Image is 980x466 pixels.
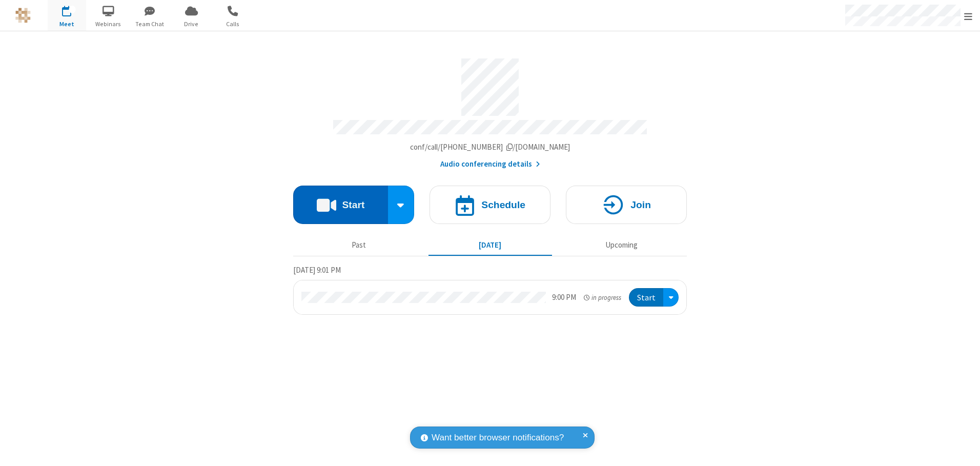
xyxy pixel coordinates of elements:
[481,200,525,210] h4: Schedule
[342,200,364,210] h4: Start
[410,141,570,153] button: Copy my meeting room linkCopy my meeting room link
[48,19,86,29] span: Meet
[584,293,621,302] em: in progress
[440,158,540,170] button: Audio conferencing details
[560,235,683,255] button: Upcoming
[15,8,31,23] img: QA Selenium DO NOT DELETE OR CHANGE
[663,288,679,307] div: Open menu
[172,19,211,29] span: Drive
[629,288,663,307] button: Start
[297,235,421,255] button: Past
[214,19,252,29] span: Calls
[69,6,76,13] div: 1
[293,51,687,170] section: Account details
[432,431,564,444] span: Want better browser notifications?
[89,19,128,29] span: Webinars
[430,186,550,224] button: Schedule
[293,186,388,224] button: Start
[552,292,576,303] div: 9:00 PM
[293,264,687,315] section: Today's Meetings
[131,19,169,29] span: Team Chat
[630,200,651,210] h4: Join
[410,142,570,152] span: Copy my meeting room link
[428,235,552,255] button: [DATE]
[293,265,341,275] span: [DATE] 9:01 PM
[388,186,415,224] div: Start conference options
[566,186,687,224] button: Join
